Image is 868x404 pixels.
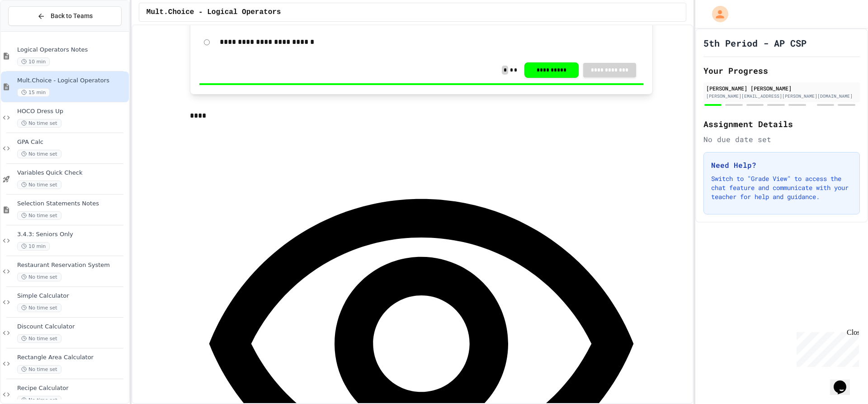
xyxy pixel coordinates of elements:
[703,118,860,130] h2: Assignment Details
[8,6,122,26] button: Back to Teams
[17,261,127,269] span: Restaurant Reservation System
[711,160,852,171] h3: Need Help?
[17,77,127,85] span: Mult.Choice - Logical Operators
[703,37,807,49] h1: 5th Period - AP CSP
[17,138,127,146] span: GPA Calc
[703,134,860,145] div: No due date set
[17,46,127,54] span: Logical Operators Notes
[17,200,127,208] span: Selection Statements Notes
[17,323,127,331] span: Discount Calculator
[17,231,127,238] span: 3.4.3: Seniors Only
[17,181,61,189] span: No time set
[17,169,127,177] span: Variables Quick Check
[830,368,859,395] iframe: chat widget
[17,304,61,312] span: No time set
[706,93,857,100] div: [PERSON_NAME][EMAIL_ADDRESS][PERSON_NAME][DOMAIN_NAME]
[711,174,852,201] p: Switch to "Grade View" to access the chat feature and communicate with your teacher for help and ...
[17,108,127,115] span: HOCO Dress Up
[17,242,50,251] span: 10 min
[17,119,61,128] span: No time set
[17,150,61,158] span: No time set
[17,57,50,66] span: 10 min
[703,64,860,77] h2: Your Progress
[17,354,127,361] span: Rectangle Area Calculator
[706,84,857,92] div: [PERSON_NAME] [PERSON_NAME]
[17,334,61,343] span: No time set
[146,7,281,18] span: Mult.Choice - Logical Operators
[4,4,62,57] div: Chat with us now!Close
[17,88,50,97] span: 15 min
[51,11,93,21] span: Back to Teams
[17,385,127,392] span: Recipe Calculator
[793,328,859,367] iframe: chat widget
[703,4,731,24] div: My Account
[17,211,61,220] span: No time set
[17,365,61,374] span: No time set
[17,273,61,281] span: No time set
[17,292,127,300] span: Simple Calculator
